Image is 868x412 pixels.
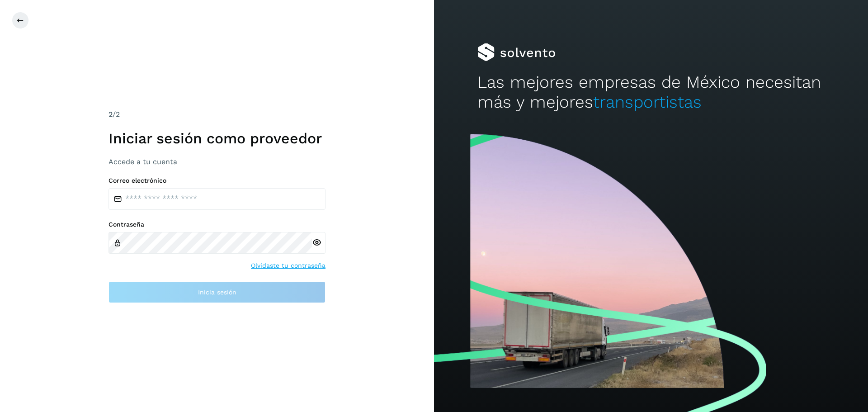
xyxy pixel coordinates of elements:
h1: Iniciar sesión como proveedor [108,130,325,147]
label: Contraseña [108,221,325,228]
span: transportistas [593,92,702,112]
h3: Accede a tu cuenta [108,157,325,166]
span: 2 [108,110,113,118]
label: Correo electrónico [108,177,325,185]
a: Olvidaste tu contraseña [251,261,325,270]
span: Inicia sesión [198,289,236,295]
button: Inicia sesión [108,281,325,303]
div: /2 [108,109,325,120]
h2: Las mejores empresas de México necesitan más y mejores [477,72,825,113]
